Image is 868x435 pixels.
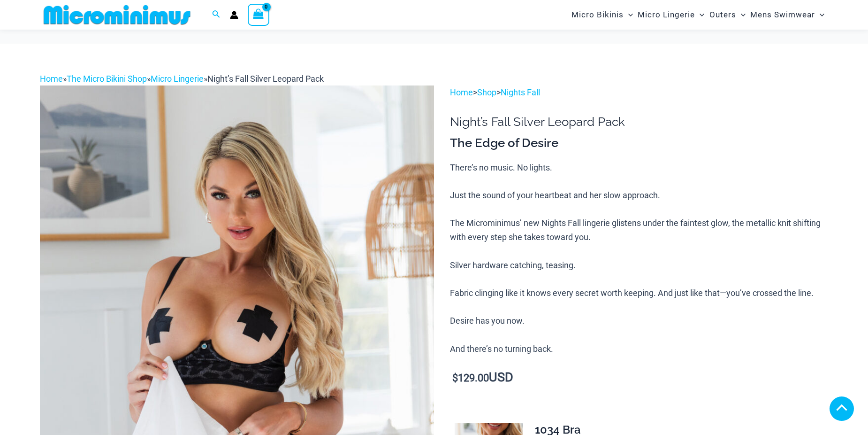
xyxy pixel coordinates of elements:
p: There’s no music. No lights. Just the sound of your heartbeat and her slow approach. The Micromin... [450,161,828,356]
span: Mens Swimwear [750,3,815,27]
a: Search icon link [212,9,221,21]
a: Account icon link [230,11,238,19]
nav: Site Navigation [568,1,828,28]
span: $ [452,372,458,384]
a: Mens SwimwearMenu ToggleMenu Toggle [748,3,827,27]
span: Menu Toggle [736,3,746,27]
h3: The Edge of Desire [450,135,828,151]
span: Menu Toggle [624,3,633,27]
a: The Micro Bikini Shop [67,74,147,84]
span: » » » [40,74,324,84]
span: Menu Toggle [815,3,824,27]
a: Home [40,74,63,84]
p: USD [450,371,828,385]
a: Nights Fall [501,87,540,97]
span: Night’s Fall Silver Leopard Pack [207,74,324,84]
span: Outers [709,3,736,27]
span: Micro Lingerie [638,3,695,27]
a: Micro Lingerie [151,74,204,84]
h1: Night’s Fall Silver Leopard Pack [450,115,828,129]
a: Home [450,87,473,97]
a: OutersMenu ToggleMenu Toggle [707,3,748,27]
a: Micro LingerieMenu ToggleMenu Toggle [635,3,707,27]
a: View Shopping Cart, empty [248,4,269,25]
span: Menu Toggle [695,3,704,27]
a: Micro BikinisMenu ToggleMenu Toggle [569,3,635,27]
a: Shop [477,87,496,97]
img: MM SHOP LOGO FLAT [40,4,194,25]
bdi: 129.00 [452,372,489,384]
p: > > [450,85,828,100]
span: Micro Bikinis [571,3,624,27]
